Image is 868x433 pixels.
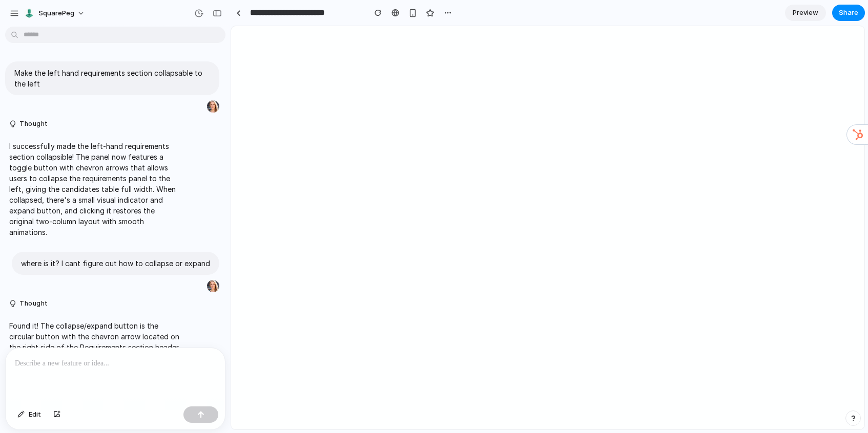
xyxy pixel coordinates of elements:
span: SquarePeg [38,8,74,18]
button: Edit [12,406,46,423]
p: Make the left hand requirements section collapsable to the left [14,68,210,89]
p: where is it? I cant figure out how to collapse or expand [21,258,210,269]
button: SquarePeg [20,5,90,21]
p: I successfully made the left-hand requirements section collapsible! The panel now features a togg... [9,141,180,237]
a: Preview [785,5,826,21]
span: Edit [29,409,41,420]
p: Found it! The collapse/expand button is the circular button with the chevron arrow located on the... [9,320,180,417]
span: Preview [793,8,818,18]
button: Share [832,5,865,21]
span: Share [839,8,858,18]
